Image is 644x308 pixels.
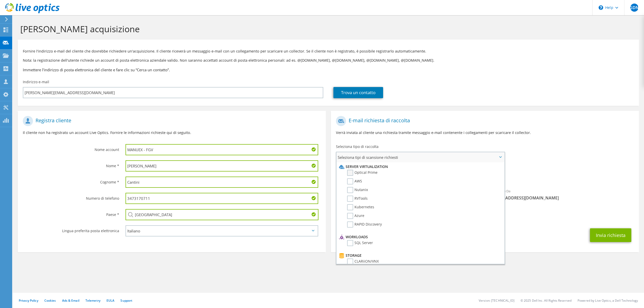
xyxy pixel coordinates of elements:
[336,152,504,162] span: Seleziona tipi di scansione richiesti
[336,116,631,126] h1: E-mail richiesta di raccolta
[578,298,638,303] li: Powered by Live Optics, a Dell Technology
[347,196,368,202] label: RVTools
[23,144,119,152] label: Nome account
[44,298,56,303] a: Cookies
[85,298,100,303] a: Telemetry
[23,67,634,73] h3: Immettere l'indirizzo di posta elettronica del cliente e fare clic su “Cerca un contatto”.
[23,79,49,84] label: Indirizzo e-mail
[23,193,119,201] label: Numero di telefono
[347,178,362,184] label: AWS
[23,209,119,217] label: Paese *
[338,252,502,259] li: Storage
[479,298,514,303] li: Version: [TECHNICAL_ID]
[336,144,379,149] label: Seleziona tipo di raccolta
[23,160,119,168] label: Nome *
[333,87,383,98] a: Trova un contatto
[331,206,639,223] div: Cc e Rispondi
[23,116,318,126] h1: Registra cliente
[62,298,79,303] a: Ads & Email
[23,130,321,135] p: Il cliente non ha registrato un account Live Optics. Fornire le informazioni richieste qui di seg...
[347,213,364,219] label: Azure
[19,298,38,303] a: Privacy Policy
[20,24,634,34] h1: [PERSON_NAME] acquisizione
[599,5,603,10] svg: \n
[590,228,631,242] button: Invia richiesta
[521,298,571,303] li: © 2025 Dell Inc. All Rights Reserved
[23,48,634,54] p: Fornire l'indirizzo e-mail del cliente che dovrebbe richiedere un'acquisizione. Il cliente riceve...
[23,177,119,185] label: Cognome *
[490,195,634,201] span: [EMAIL_ADDRESS][DOMAIN_NAME]
[331,164,639,183] div: Raccolte richieste
[347,221,382,228] label: RAPID Discovery
[338,234,502,240] li: Workloads
[347,259,379,265] label: CLARiiON/VNX
[347,187,368,193] label: Nutanix
[338,164,502,170] li: Server Virtualization
[120,298,132,303] a: Support
[106,298,114,303] a: EULA
[347,170,378,176] label: Optical Prime
[23,225,119,233] label: Lingua preferita posta elettronica
[336,130,634,135] p: Verrà inviata al cliente una richiesta tramite messaggio e-mail contenente i collegamenti per sca...
[347,204,374,210] label: Kubernetes
[630,4,638,12] span: GDN
[485,186,639,203] div: Mittente e Da
[23,58,634,63] p: Nota: la registrazione dell'utente richiede un account di posta elettronica aziendale valido. Non...
[331,186,485,203] div: A
[347,240,373,246] label: SQL Server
